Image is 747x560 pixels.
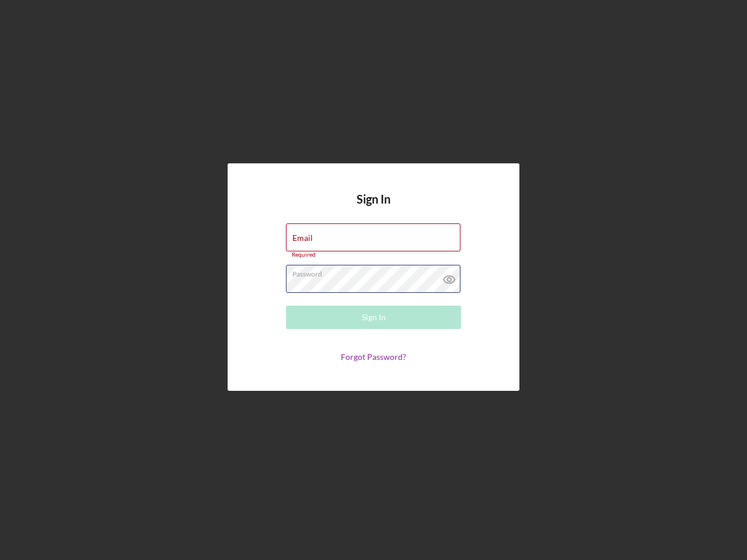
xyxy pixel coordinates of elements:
a: Forgot Password? [341,352,406,362]
button: Sign In [286,306,461,329]
h4: Sign In [357,192,390,223]
label: Password [292,265,460,278]
div: Sign In [362,306,386,329]
label: Email [292,233,313,243]
div: Required [286,251,461,258]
